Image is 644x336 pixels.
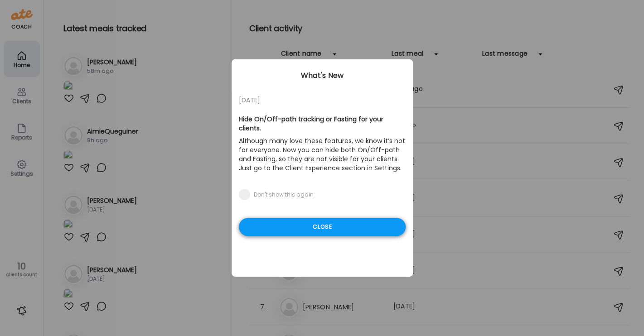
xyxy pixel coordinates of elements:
[254,191,314,198] div: Don't show this again
[239,95,406,106] div: [DATE]
[232,70,413,81] div: What's New
[239,134,406,174] p: Although many love these features, we know it’s not for everyone. Now you can hide both On/Off-pa...
[239,218,406,236] div: Close
[239,115,383,133] b: Hide On/Off-path tracking or Fasting for your clients.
